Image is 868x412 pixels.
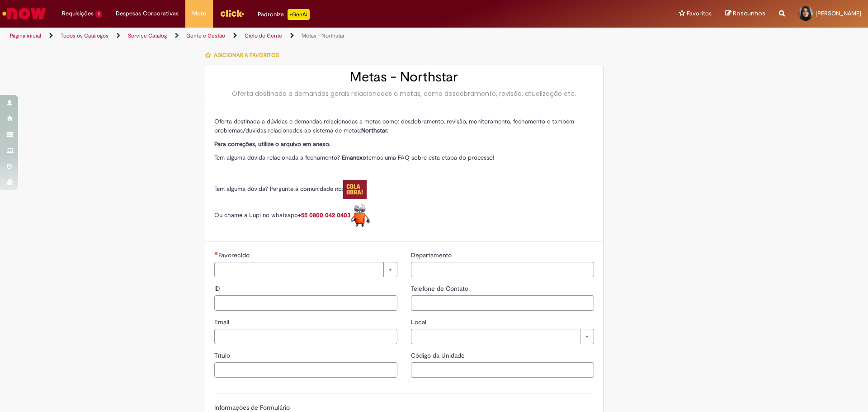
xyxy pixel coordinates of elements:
span: Telefone de Contato [411,284,470,293]
a: Service Catalog [128,32,167,39]
a: Todos os Catálogos [61,32,108,39]
a: Colabora [343,185,367,193]
a: +55 0800 042 0403 [298,211,370,219]
div: Padroniza [258,9,310,20]
input: Telefone de Contato [411,295,594,311]
img: click_logo_yellow_360x200.png [220,6,244,20]
span: Tem alguma dúvida relacionada a fechamento? Em temos uma FAQ sobre esta etapa do processo! [214,154,494,161]
span: Requisições [62,9,94,18]
span: [PERSON_NAME] [816,9,861,17]
span: Tem alguma dúvida? Pergunte à comunidade no: [214,185,367,193]
span: ID [214,284,222,293]
a: Limpar campo Local [411,329,594,344]
input: Título [214,362,397,378]
img: ServiceNow [1,5,47,23]
input: Código da Unidade [411,362,594,378]
span: 1 [95,10,102,18]
span: Adicionar a Favoritos [214,52,279,59]
a: Rascunhos [725,9,765,18]
span: Email [214,318,231,326]
span: Código da Unidade [411,351,467,360]
a: Limpar campo Favorecido [214,262,397,277]
span: Ou chame a Lupi no whatsapp [214,211,370,219]
input: Departamento [411,262,594,277]
a: Metas - Northstar [302,32,344,39]
ul: Trilhas de página [7,28,572,44]
span: Favoritos [687,9,712,18]
span: Necessários [214,251,218,255]
img: Lupi%20logo.pngx [350,204,370,227]
strong: Para correções, utilize o arquivo em anexo. [214,140,330,148]
span: More [192,9,206,18]
label: Informações de Formulário [214,403,290,412]
span: Oferta destinada a dúvidas e demandas relacionadas a metas como: desdobramento, revisão, monitora... [214,118,574,134]
strong: Northstar. [361,127,388,134]
button: Adicionar a Favoritos [205,46,284,65]
a: Ciclo de Gente [245,32,282,39]
span: Necessários - Favorecido [218,251,251,259]
span: Departamento [411,251,453,259]
input: ID [214,295,397,311]
span: Título [214,351,232,360]
span: Rascunhos [733,9,765,18]
div: Oferta destinada a demandas gerais relacionadas a metas, como desdobramento, revisão, atualização... [214,89,594,98]
img: Colabora%20logo.pngx [343,180,367,199]
input: Email [214,329,397,344]
a: Página inicial [10,32,41,39]
a: Gente e Gestão [186,32,225,39]
h2: Metas - Northstar [214,70,594,85]
span: Despesas Corporativas [116,9,179,18]
span: Local [411,318,428,326]
p: +GenAi [288,9,310,20]
strong: anexo [350,154,366,161]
